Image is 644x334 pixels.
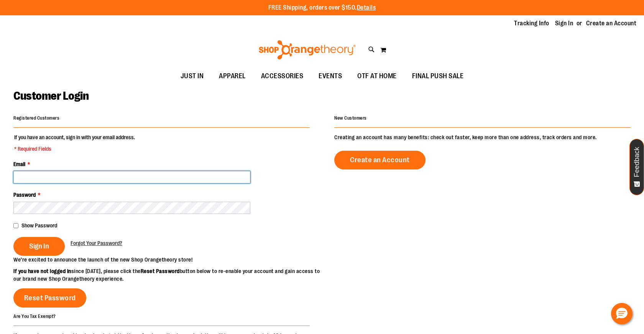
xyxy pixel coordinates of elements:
a: Sign In [555,19,573,28]
span: Password [13,192,36,198]
button: Feedback - Show survey [629,139,644,195]
a: Forgot Your Password? [71,239,122,247]
strong: Reset Password [141,268,180,274]
a: Details [357,4,376,11]
a: ACCESSORIES [253,67,311,85]
p: We’re excited to announce the launch of the new Shop Orangetheory store! [13,256,322,263]
a: JUST IN [173,67,212,85]
a: Create an Account [586,19,637,28]
a: Reset Password [13,288,86,308]
span: Show Password [21,222,57,229]
span: EVENTS [319,67,342,85]
a: APPAREL [211,67,253,85]
span: Feedback [633,147,641,177]
button: Hello, have a question? Let’s chat. [611,303,632,324]
span: Forgot Your Password? [71,240,122,246]
span: Reset Password [24,294,76,302]
span: Create an Account [350,156,410,164]
span: APPAREL [219,67,246,85]
strong: If you have not logged in [13,268,71,274]
a: FINAL PUSH SALE [404,67,472,85]
span: Sign In [29,242,49,250]
span: * Required Fields [14,145,135,153]
span: Customer Login [13,89,89,102]
p: Creating an account has many benefits: check out faster, keep more than one address, track orders... [334,133,631,141]
strong: Registered Customers [13,115,59,121]
p: since [DATE], please click the button below to re-enable your account and gain access to our bran... [13,267,322,283]
strong: Are You Tax Exempt? [13,313,56,319]
img: Shop Orangetheory [258,40,357,59]
strong: New Customers [334,115,367,121]
span: FINAL PUSH SALE [412,67,464,85]
a: Create an Account [334,151,426,169]
legend: If you have an account, sign in with your email address. [13,133,136,153]
a: Tracking Info [514,19,549,28]
a: EVENTS [311,67,350,85]
span: Email [13,161,25,167]
span: ACCESSORIES [261,67,304,85]
p: FREE Shipping, orders over $150. [268,3,376,12]
span: JUST IN [181,67,204,85]
span: OTF AT HOME [357,67,397,85]
a: OTF AT HOME [350,67,404,85]
button: Sign In [13,237,65,256]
